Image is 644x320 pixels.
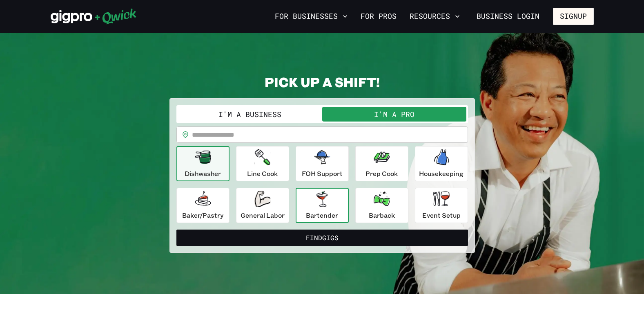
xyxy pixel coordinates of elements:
button: Signup [553,8,594,25]
a: For Pros [357,9,400,23]
button: Dishwasher [176,146,230,181]
button: I'm a Pro [322,107,466,122]
button: Housekeeping [415,146,468,181]
a: Business Login [470,8,546,25]
button: I'm a Business [178,107,322,122]
p: Housekeeping [419,169,464,178]
button: FindGigs [176,230,468,246]
h2: PICK UP A SHIFT! [169,74,475,90]
p: Baker/Pastry [182,210,223,220]
p: Dishwasher [185,169,221,178]
p: Line Cook [247,169,278,178]
button: Resources [406,9,463,23]
p: Prep Cook [365,169,398,178]
p: Bartender [306,210,338,220]
button: For Businesses [272,9,351,23]
button: Baker/Pastry [176,188,230,223]
button: Bartender [296,188,349,223]
button: Event Setup [415,188,468,223]
button: FOH Support [296,146,349,181]
button: General Labor [236,188,289,223]
p: FOH Support [302,169,343,178]
p: Barback [369,210,395,220]
button: Prep Cook [355,146,408,181]
p: General Labor [241,210,285,220]
button: Barback [355,188,408,223]
p: Event Setup [422,210,461,220]
button: Line Cook [236,146,289,181]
